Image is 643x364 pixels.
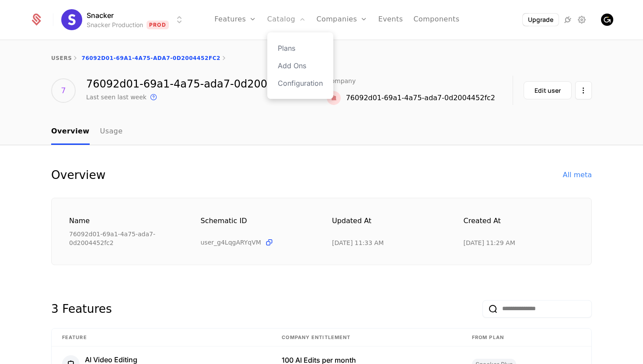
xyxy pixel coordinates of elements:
div: 76092d01-69a1-4a75-ada7-0d2004452fc2 [69,230,180,247]
div: Schematic ID [201,216,311,234]
div: 100 AI Edits per month [282,357,451,364]
div: Edit user [535,86,561,95]
a: users [51,55,72,61]
span: Prod [147,21,169,29]
button: Upgrade [523,14,559,26]
button: Edit user [524,81,572,99]
th: From plan [461,329,591,347]
nav: Main [51,119,592,145]
img: Shelby Stephens [601,14,613,26]
th: Feature [52,329,271,347]
img: Snacker [61,9,82,30]
div: 7/31/25, 11:33 AM [332,238,384,247]
th: Company Entitlement [271,329,461,347]
div: Last seen last week [86,93,147,101]
a: 76092d01-69a1-4a75-ada7-0d2004452fc276092d01-69a1-4a75-ada7-0d2004452fc2 [327,91,499,105]
span: user_g4LqgARYqVM [201,238,261,247]
div: 7 [51,78,76,103]
span: Snacker [87,10,114,21]
div: Created at [464,216,574,235]
div: 7/31/25, 11:29 AM [464,238,515,247]
div: Overview [51,166,105,184]
img: 76092d01-69a1-4a75-ada7-0d2004452fc2 [327,91,341,105]
a: Integrations [563,14,573,25]
a: Add Ons [278,60,323,71]
a: Usage [100,119,123,145]
div: Name [69,216,180,226]
div: 76092d01-69a1-4a75-ada7-0d2004452fc2 [86,79,310,89]
button: Select action [575,81,592,99]
div: Snacker Production [87,21,143,29]
button: Open user button [601,14,613,26]
div: 3 Features [51,300,112,318]
button: Select environment [64,10,185,29]
div: All meta [563,170,592,180]
a: Configuration [278,78,323,88]
span: Company [327,78,356,84]
div: AI Video Editing [85,356,142,363]
a: Settings [577,14,587,25]
div: 76092d01-69a1-4a75-ada7-0d2004452fc2 [346,93,495,103]
div: Updated at [332,216,443,235]
a: Overview [51,119,90,145]
a: Plans [278,43,323,53]
ul: Choose Sub Page [51,119,122,145]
